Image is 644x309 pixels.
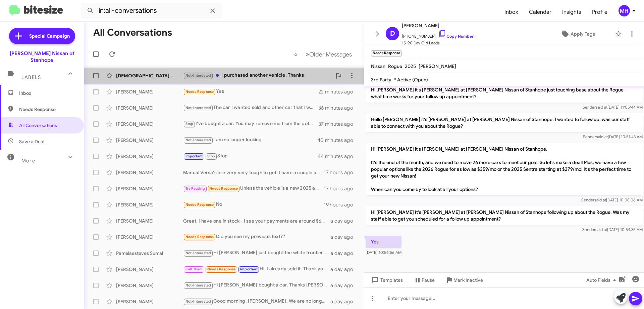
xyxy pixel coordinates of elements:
[419,63,456,69] span: [PERSON_NAME]
[309,51,352,58] span: Older Messages
[581,197,643,202] span: Sender [DATE] 10:08:06 AM
[183,201,324,208] div: No
[209,186,238,191] span: Needs Response
[116,72,183,79] div: [DEMOGRAPHIC_DATA][PERSON_NAME]
[402,22,474,30] span: [PERSON_NAME]
[388,63,402,69] span: Rogue
[29,33,70,39] span: Special Campaign
[318,137,359,144] div: 40 minutes ago
[185,235,214,239] span: Needs Response
[116,201,183,208] div: [PERSON_NAME]
[185,73,211,78] span: Not-Interested
[366,236,401,248] p: Yes
[183,233,330,241] div: Did you see my previous text??
[116,282,183,289] div: [PERSON_NAME]
[290,47,302,61] button: Previous
[581,274,624,286] button: Auto Fields
[185,186,205,191] span: Try Pausing
[240,267,258,271] span: Important
[370,274,403,286] span: Templates
[613,5,637,16] button: MH
[366,84,643,103] p: Hi [PERSON_NAME] it's [PERSON_NAME] at [PERSON_NAME] Nissan of Stanhope just touching base about ...
[524,2,557,22] a: Calendar
[116,169,183,176] div: [PERSON_NAME]
[583,134,643,139] span: Sender [DATE] 10:51:43 AM
[586,274,619,286] span: Auto Fields
[394,77,428,83] span: * Active (Open)
[402,40,474,46] span: 15-90 Day Old Leads
[21,158,35,164] span: More
[185,202,214,207] span: Needs Response
[557,2,587,22] a: Insights
[499,2,524,22] a: Inbox
[116,121,183,127] div: [PERSON_NAME]
[183,185,324,192] div: Unless the vehicle is a new 2025 awd sr kicks for an OTD price of no more than 28k we won't be ab...
[116,153,183,160] div: [PERSON_NAME]
[440,274,488,286] button: Mark Inactive
[408,274,440,286] button: Pause
[185,138,211,142] span: Not-Interested
[183,88,318,95] div: Yes
[306,50,309,59] span: »
[183,136,318,144] div: I am no longer looking
[422,274,435,286] span: Pause
[583,105,643,110] span: Sender [DATE] 11:05:44 AM
[582,227,643,232] span: Sender [DATE] 10:54:35 AM
[595,227,607,232] span: said at
[116,88,183,95] div: [PERSON_NAME]
[116,298,183,305] div: [PERSON_NAME]
[405,63,416,69] span: 2025
[318,153,359,160] div: 44 minutes ago
[185,251,211,255] span: Not-Interested
[183,298,330,305] div: Good morning, [PERSON_NAME]. We are no longer shopping for a vehicle.
[318,88,359,95] div: 22 minutes ago
[183,120,318,128] div: I've bought a car. You may remove me from the potential list. Thanks.
[596,134,608,139] span: said at
[330,282,359,289] div: a day ago
[116,105,183,111] div: [PERSON_NAME]
[366,206,643,225] p: Hi [PERSON_NAME] It's [PERSON_NAME] at [PERSON_NAME] Nissan of Stanhope following up about the Ro...
[185,283,211,287] span: Not-Interested
[207,154,215,158] span: Stop
[116,234,183,240] div: [PERSON_NAME]
[324,185,359,192] div: 17 hours ago
[330,266,359,273] div: a day ago
[318,105,359,111] div: 36 minutes ago
[9,28,75,44] a: Special Campaign
[19,138,44,145] span: Save a Deal
[318,121,359,127] div: 37 minutes ago
[207,267,236,271] span: Needs Response
[366,143,643,195] p: Hi [PERSON_NAME] it's [PERSON_NAME] at [PERSON_NAME] Nissan of Stanhope. It's the end of the mont...
[183,152,318,160] div: Stop
[330,234,359,240] div: a day ago
[185,154,203,158] span: Important
[185,267,203,271] span: Call Them
[571,28,595,40] span: Apply Tags
[366,113,643,132] p: Hello [PERSON_NAME] it's [PERSON_NAME] at [PERSON_NAME] Nissan of Stanhope. I wanted to follow up...
[453,274,483,286] span: Mark Inactive
[116,266,183,273] div: [PERSON_NAME]
[183,249,330,257] div: Hi [PERSON_NAME] just bought the white frontier truck not interested in purchasing another vehicl...
[371,50,402,56] small: Needs Response
[330,218,359,224] div: a day ago
[116,218,183,224] div: [PERSON_NAME]
[594,197,606,202] span: said at
[116,185,183,192] div: [PERSON_NAME]
[324,169,359,176] div: 17 hours ago
[185,106,211,110] span: Not-Interested
[390,28,395,39] span: D
[116,137,183,144] div: [PERSON_NAME]
[302,47,356,61] button: Next
[587,2,613,22] a: Profile
[183,218,330,224] div: Great, I have one in stock - I see your payments are around $650, I would not be able to be close...
[19,90,76,96] span: Inbox
[324,201,359,208] div: 19 hours ago
[19,122,57,129] span: All Conversations
[290,47,356,61] nav: Page navigation example
[183,104,318,112] div: The car I wanted sold and other car that I would take is too expensive both challengers
[93,27,172,38] h1: All Conversations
